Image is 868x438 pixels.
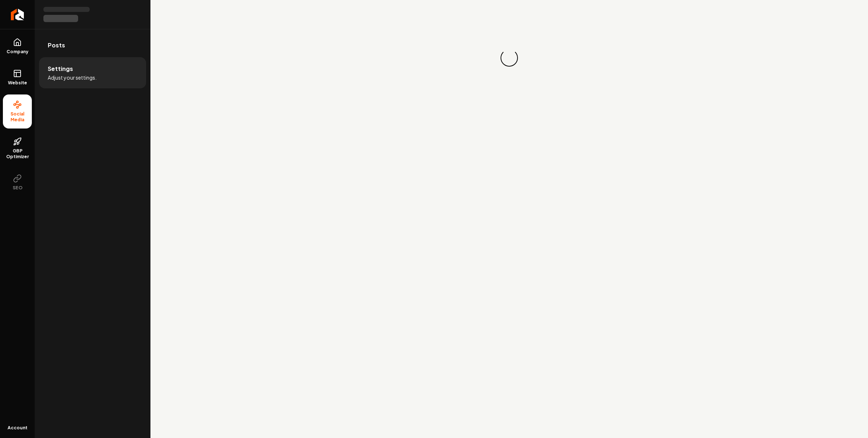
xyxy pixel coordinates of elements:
div: Loading [499,48,520,68]
a: Posts [39,34,146,57]
span: Company [4,49,31,55]
span: SEO [10,185,25,191]
a: Company [3,32,32,60]
span: Account [8,425,27,431]
img: Rebolt Logo [11,9,24,20]
span: Social Media [3,111,32,123]
span: Website [5,80,30,86]
span: Settings [48,64,73,73]
a: Website [3,63,32,92]
button: SEO [3,168,32,197]
span: GBP Optimizer [3,148,32,160]
span: Posts [48,41,65,50]
span: Adjust your settings. [48,74,97,81]
a: GBP Optimizer [3,131,32,165]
